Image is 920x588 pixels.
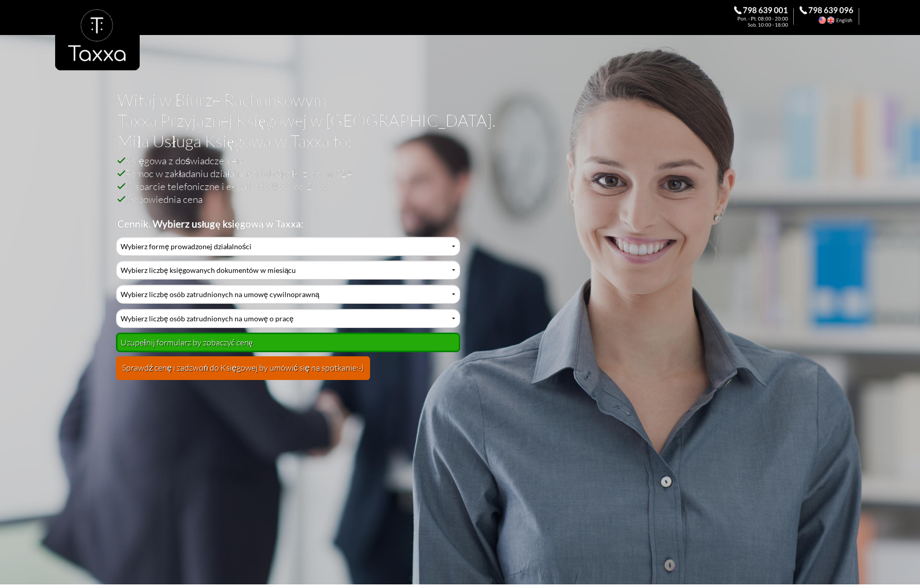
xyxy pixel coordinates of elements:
[734,6,799,27] div: Zadzwoń do Księgowej. 798 639 001
[116,333,460,352] div: Uzupełnij formularz by zobaczyć cenę.
[799,6,865,27] div: Call the Accountant. 798 639 096
[118,154,792,230] h2: Księgowa z doświadczeniem Pomoc w zakładaniu działalności lub Spółki z o.o. w S24 Wsparcie telefo...
[116,237,460,387] div: Cennik Usług Księgowych Przyjaznej Księgowej w Biurze Rachunkowym Taxxa
[118,90,792,154] h1: Witaj w Biurze Rachunkowym Taxxa Przyjaznej Księgowej w [GEOGRAPHIC_DATA]. Miła Usługa Księgowa w...
[116,356,370,380] button: Sprawdź cenę i zadzwoń do Księgowej by umówić się na spotkanie:-)
[118,218,304,230] b: Cennik. Wybierz usługę księgową w Taxxa:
